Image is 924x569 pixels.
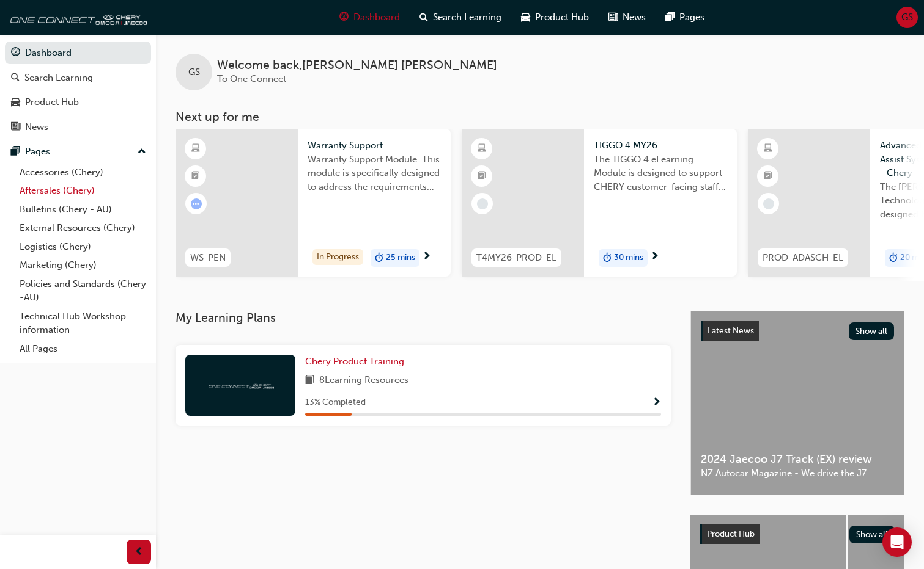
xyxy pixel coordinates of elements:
span: learningRecordVerb_NONE-icon [763,198,774,209]
span: duration-icon [603,250,612,266]
span: duration-icon [889,250,898,266]
h3: Next up for me [156,110,924,124]
span: news-icon [11,122,20,133]
a: All Pages [15,339,151,358]
a: Accessories (Chery) [15,163,151,182]
a: Product Hub [5,91,151,114]
a: Search Learning [5,67,151,89]
span: Warranty Support [308,139,441,153]
img: oneconnect [207,379,274,391]
span: news-icon [608,10,618,25]
a: Technical Hub Workshop information [15,307,151,339]
span: Show Progress [652,397,661,408]
a: search-iconSearch Learning [410,5,511,30]
span: up-icon [138,144,146,160]
span: Warranty Support Module. This module is specifically designed to address the requirements and pro... [308,153,441,194]
span: WS-PEN [190,251,226,265]
a: Logistics (Chery) [15,237,151,256]
span: pages-icon [11,147,20,158]
span: Latest News [708,325,754,336]
span: 8 Learning Resources [319,373,408,388]
span: 30 mins [614,251,643,265]
span: 25 mins [386,251,415,265]
span: 2024 Jaecoo J7 Track (EX) review [701,452,894,466]
div: Open Intercom Messenger [882,527,912,557]
div: Product Hub [25,95,79,109]
span: Dashboard [353,10,400,24]
span: Search Learning [433,10,501,24]
h3: My Learning Plans [176,311,671,325]
span: duration-icon [375,250,383,266]
div: Pages [25,145,50,159]
span: guage-icon [339,10,349,25]
span: search-icon [11,73,20,84]
span: To One Connect [217,73,286,84]
a: Policies and Standards (Chery -AU) [15,275,151,307]
button: GS [896,7,918,28]
span: learningResourceType_ELEARNING-icon [764,141,772,157]
a: car-iconProduct Hub [511,5,599,30]
span: learningResourceType_ELEARNING-icon [191,141,200,157]
a: guage-iconDashboard [330,5,410,30]
a: Product HubShow all [700,524,895,544]
span: 13 % Completed [305,396,366,410]
span: car-icon [521,10,530,25]
a: Marketing (Chery) [15,256,151,275]
div: In Progress [312,249,363,266]
a: news-iconNews [599,5,656,30]
span: T4MY26-PROD-EL [476,251,556,265]
a: Latest NewsShow all [701,321,894,341]
a: Latest NewsShow all2024 Jaecoo J7 Track (EX) reviewNZ Autocar Magazine - We drive the J7. [690,311,904,495]
span: Pages [679,10,704,24]
span: guage-icon [11,48,20,59]
button: DashboardSearch LearningProduct HubNews [5,39,151,140]
span: next-icon [422,252,431,263]
span: search-icon [419,10,428,25]
span: next-icon [650,252,659,263]
span: Welcome back , [PERSON_NAME] [PERSON_NAME] [217,59,497,73]
span: NZ Autocar Magazine - We drive the J7. [701,466,894,480]
span: learningRecordVerb_ATTEMPT-icon [191,198,202,209]
div: News [25,120,48,134]
span: learningResourceType_ELEARNING-icon [478,141,486,157]
span: Product Hub [707,529,755,539]
button: Show all [849,322,895,340]
a: pages-iconPages [656,5,714,30]
a: External Resources (Chery) [15,219,151,237]
span: Product Hub [535,10,589,24]
span: book-icon [305,373,314,388]
a: Chery Product Training [305,355,409,369]
span: booktick-icon [764,169,772,184]
a: News [5,116,151,139]
span: TIGGO 4 MY26 [594,139,727,153]
img: oneconnect [6,5,147,29]
button: Pages [5,140,151,163]
a: Bulletins (Chery - AU) [15,200,151,219]
span: car-icon [11,97,20,108]
a: Dashboard [5,42,151,64]
span: booktick-icon [478,169,486,184]
a: T4MY26-PROD-ELTIGGO 4 MY26The TIGGO 4 eLearning Module is designed to support CHERY customer-faci... [462,129,737,277]
span: Chery Product Training [305,356,404,367]
button: Show Progress [652,395,661,410]
span: PROD-ADASCH-EL [763,251,843,265]
span: News [623,10,646,24]
a: Aftersales (Chery) [15,181,151,200]
span: booktick-icon [191,169,200,184]
span: The TIGGO 4 eLearning Module is designed to support CHERY customer-facing staff with the product ... [594,153,727,194]
span: learningRecordVerb_NONE-icon [477,198,488,209]
span: prev-icon [135,545,144,560]
span: GS [901,10,913,24]
div: Search Learning [24,71,93,85]
a: WS-PENWarranty SupportWarranty Support Module. This module is specifically designed to address th... [176,129,451,277]
span: GS [188,65,200,79]
button: Show all [849,526,895,543]
span: pages-icon [665,10,675,25]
